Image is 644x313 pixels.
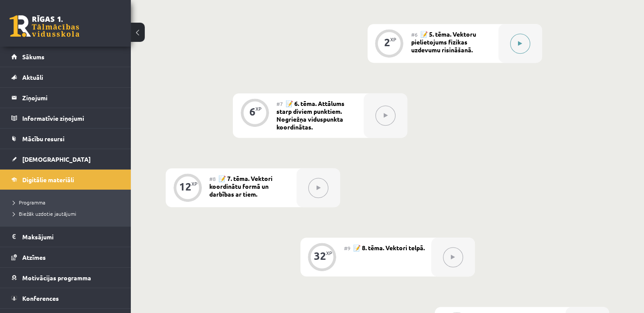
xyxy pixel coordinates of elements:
[411,31,418,38] span: #6
[326,251,332,255] div: XP
[249,108,256,116] div: 6
[22,53,44,61] span: Sākums
[256,106,262,111] div: XP
[22,176,74,184] span: Digitālie materiāli
[390,37,396,42] div: XP
[22,73,43,81] span: Aktuāli
[209,175,216,182] span: #8
[22,253,46,261] span: Atzīmes
[353,244,425,252] span: 📝 8. tēma. Vektori telpā.
[22,294,59,302] span: Konferences
[22,155,91,163] span: [DEMOGRAPHIC_DATA]
[22,108,120,128] legend: Informatīvie ziņojumi
[11,67,120,87] a: Aktuāli
[22,227,120,247] legend: Maksājumi
[13,199,45,206] span: Programma
[22,88,120,108] legend: Ziņojumi
[191,181,198,186] div: XP
[11,129,120,149] a: Mācību resursi
[314,252,326,260] div: 32
[384,38,390,46] div: 2
[11,47,120,67] a: Sākums
[22,135,65,143] span: Mācību resursi
[10,15,79,37] a: Rīgas 1. Tālmācības vidusskola
[13,198,122,206] a: Programma
[22,274,91,282] span: Motivācijas programma
[11,88,120,108] a: Ziņojumi
[276,100,283,107] span: #7
[411,30,476,54] span: 📝 5. tēma. Vektoru pielietojums fizikas uzdevumu risināšanā.
[11,247,120,267] a: Atzīmes
[11,288,120,308] a: Konferences
[13,210,76,217] span: Biežāk uzdotie jautājumi
[11,227,120,247] a: Maksājumi
[13,210,122,218] a: Biežāk uzdotie jautājumi
[276,99,344,131] span: 📝 6. tēma. Attālums starp diviem punktiem. Nogriežņa viduspunkta koordinātas.
[11,268,120,288] a: Motivācijas programma
[11,149,120,169] a: [DEMOGRAPHIC_DATA]
[344,245,351,252] span: #9
[11,170,120,190] a: Digitālie materiāli
[179,183,191,191] div: 12
[11,108,120,128] a: Informatīvie ziņojumi
[209,174,273,198] span: 📝 7. tēma. Vektori koordinātu formā un darbības ar tiem.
